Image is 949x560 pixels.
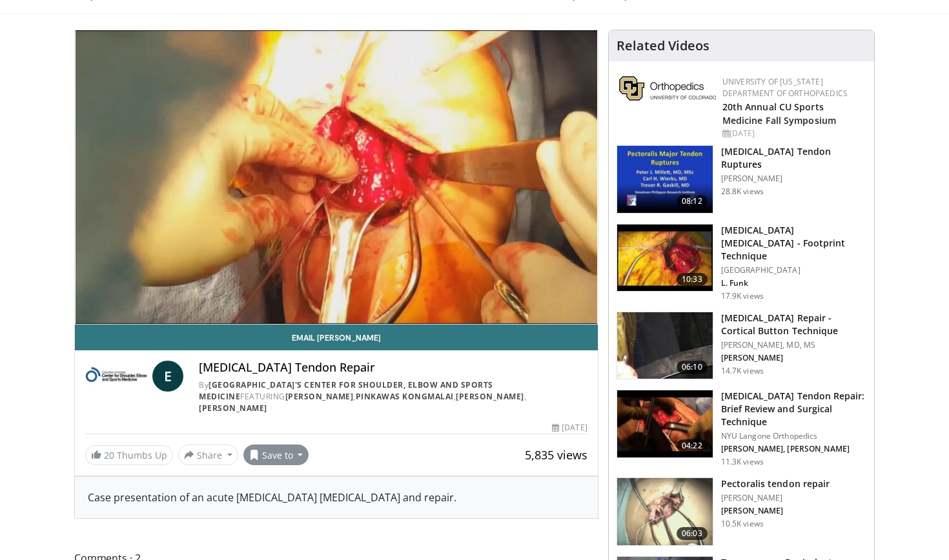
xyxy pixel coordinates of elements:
a: 10:33 [MEDICAL_DATA] [MEDICAL_DATA] - Footprint Technique [GEOGRAPHIC_DATA] L. Funk 17.9K views [617,224,866,301]
img: 159936_0000_1.png.150x105_q85_crop-smart_upscale.jpg [617,146,713,213]
img: 320463_0002_1.png.150x105_q85_crop-smart_upscale.jpg [617,478,713,545]
a: [PERSON_NAME] [285,391,354,402]
button: Save to [243,445,309,465]
p: 10.5K views [721,519,764,529]
span: 08:12 [677,195,708,208]
h4: Related Videos [617,38,709,54]
a: E [152,361,183,392]
h3: Pectoralis tendon repair [721,477,830,490]
h3: [MEDICAL_DATA] Tendon Repair: Brief Review and Surgical Technique [721,390,866,428]
div: Case presentation of an acute [MEDICAL_DATA] [MEDICAL_DATA] and repair. [88,490,585,505]
h3: [MEDICAL_DATA] [MEDICAL_DATA] - Footprint Technique [721,224,866,263]
button: Share [178,445,238,465]
span: 5,835 views [525,447,587,463]
a: Pinkawas Kongmalai [356,391,454,402]
img: E-HI8y-Omg85H4KX4xMDoxOmdtO40mAx.150x105_q85_crop-smart_upscale.jpg [617,390,713,457]
a: 08:12 [MEDICAL_DATA] Tendon Ruptures [PERSON_NAME] 28.8K views [617,145,866,214]
div: [DATE] [552,422,587,434]
p: [GEOGRAPHIC_DATA] [721,265,866,275]
a: [GEOGRAPHIC_DATA]'s Center for Shoulder, Elbow and Sports Medicine [199,379,493,402]
img: Picture_9_1_3.png.150x105_q85_crop-smart_upscale.jpg [617,225,713,292]
span: 06:03 [677,527,708,540]
p: 14.7K views [721,366,764,376]
p: [PERSON_NAME], [PERSON_NAME] [721,444,866,454]
h3: [MEDICAL_DATA] Tendon Ruptures [721,145,866,171]
img: XzOTlMlQSGUnbGTX4xMDoxOjA4MTsiGN.150x105_q85_crop-smart_upscale.jpg [617,312,713,379]
a: Email [PERSON_NAME] [75,325,598,350]
h3: [MEDICAL_DATA] Repair - Cortical Button Technique [721,312,866,337]
img: Columbia University's Center for Shoulder, Elbow and Sports Medicine [85,361,147,392]
a: 04:22 [MEDICAL_DATA] Tendon Repair: Brief Review and Surgical Technique NYU Langone Orthopedics [... [617,390,866,467]
div: [DATE] [722,128,864,139]
a: 20th Annual CU Sports Medicine Fall Symposium [722,101,836,126]
a: 06:10 [MEDICAL_DATA] Repair - Cortical Button Technique [PERSON_NAME], MD, MS [PERSON_NAME] 14.7K... [617,312,866,380]
a: University of [US_STATE] Department of Orthopaedics [722,76,848,99]
a: [PERSON_NAME] [199,403,267,414]
p: 28.8K views [721,186,764,197]
p: [PERSON_NAME] [721,493,830,503]
p: [PERSON_NAME] [721,174,866,184]
div: By FEATURING , , , [199,379,587,414]
a: 20 Thumbs Up [85,445,173,465]
p: L. Funk [721,278,866,288]
p: 17.9K views [721,291,764,301]
a: [PERSON_NAME] [456,391,524,402]
p: [PERSON_NAME] [721,353,866,363]
a: 06:03 Pectoralis tendon repair [PERSON_NAME] [PERSON_NAME] 10.5K views [617,477,866,546]
p: [PERSON_NAME], MD, MS [721,340,866,350]
span: 20 [104,449,114,461]
h4: [MEDICAL_DATA] Tendon Repair [199,361,587,375]
span: 04:22 [677,439,708,452]
img: 355603a8-37da-49b6-856f-e00d7e9307d3.png.150x105_q85_autocrop_double_scale_upscale_version-0.2.png [619,76,716,101]
video-js: Video Player [75,30,598,325]
p: NYU Langone Orthopedics [721,431,866,441]
span: 06:10 [677,361,708,374]
span: 10:33 [677,273,708,286]
p: 11.3K views [721,457,764,467]
p: [PERSON_NAME] [721,506,830,516]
